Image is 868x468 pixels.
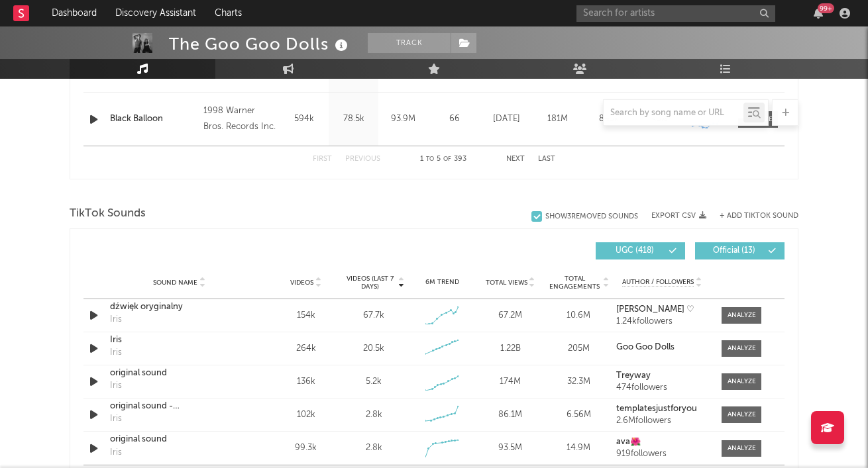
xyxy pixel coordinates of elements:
div: 5.2k [366,375,382,389]
button: Next [506,156,525,163]
span: of [443,156,451,162]
div: 10.6M [548,309,610,322]
div: 20.5k [363,342,384,355]
div: 6M Trend [411,277,473,287]
strong: Goo Goo Dolls [616,343,675,351]
div: 919 followers [616,449,708,459]
div: The Goo Goo Dolls [169,33,351,55]
div: 174M [480,375,541,389]
button: Previous [345,156,380,163]
div: 264k [275,342,337,355]
div: 2.8k [366,408,382,422]
span: to [426,156,434,162]
div: 93.5M [480,442,541,455]
a: dźwięk oryginalny [110,301,248,314]
div: 14.9M [548,442,610,455]
div: 86.1M [480,408,541,422]
button: Export CSV [651,212,706,220]
div: Iris [110,412,122,426]
strong: ava🌺 [616,438,641,446]
div: Iris [110,313,122,326]
div: Iris [110,346,122,359]
a: Treyway [616,371,708,381]
span: Author / Followers [622,278,694,287]
button: + Add TikTok Sound [706,212,798,220]
button: Track [368,33,451,53]
a: Goo Goo Dolls [616,343,708,352]
div: 67.7k [363,309,384,322]
span: TikTok Sounds [70,206,146,222]
div: 99.3k [275,442,337,455]
button: 99+ [814,8,823,19]
span: Videos [290,279,313,287]
a: Iris [110,334,248,347]
div: 1.24k followers [616,317,708,326]
input: Search by song name or URL [604,108,743,118]
div: 205M [548,342,610,355]
div: 32.3M [548,375,610,389]
strong: templatesjustforyou [616,404,697,413]
span: Official ( 13 ) [704,247,765,255]
div: 6.56M [548,408,610,422]
div: 67.2M [480,309,541,322]
span: Total Views [486,279,527,287]
a: original sound [110,367,248,380]
button: UGC(418) [596,242,685,259]
span: UGC ( 418 ) [604,247,665,255]
strong: Treyway [616,371,651,380]
a: [PERSON_NAME] ♡ [616,305,708,314]
div: 154k [275,309,337,322]
div: Show 3 Removed Sounds [545,212,638,221]
input: Search for artists [576,5,775,22]
span: Videos (last 7 days) [343,275,397,291]
a: original sound [110,433,248,446]
div: 102k [275,408,337,422]
button: + Add TikTok Sound [720,212,798,220]
div: 2.6M followers [616,416,708,426]
div: 1 5 393 [407,152,480,167]
div: Iris [110,446,122,459]
a: original sound - 𝚛𝚊𝚗𝚍𝚘𝚖𝐓𝐄𝐌𝐏𝐋𝐀𝐓𝐄𝐒 [110,400,248,413]
div: 2.8k [366,442,382,455]
strong: [PERSON_NAME] ♡ [616,305,694,314]
div: 1.22B [480,342,541,355]
a: ava🌺 [616,438,708,447]
button: Official(13) [695,242,785,259]
div: 474 followers [616,383,708,393]
div: 136k [275,375,337,389]
div: Iris [110,379,122,393]
span: Total Engagements [548,275,602,291]
div: 99 + [818,3,834,13]
button: First [313,156,332,163]
button: Last [538,156,555,163]
span: Sound Name [153,279,197,287]
a: templatesjustforyou [616,404,708,414]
